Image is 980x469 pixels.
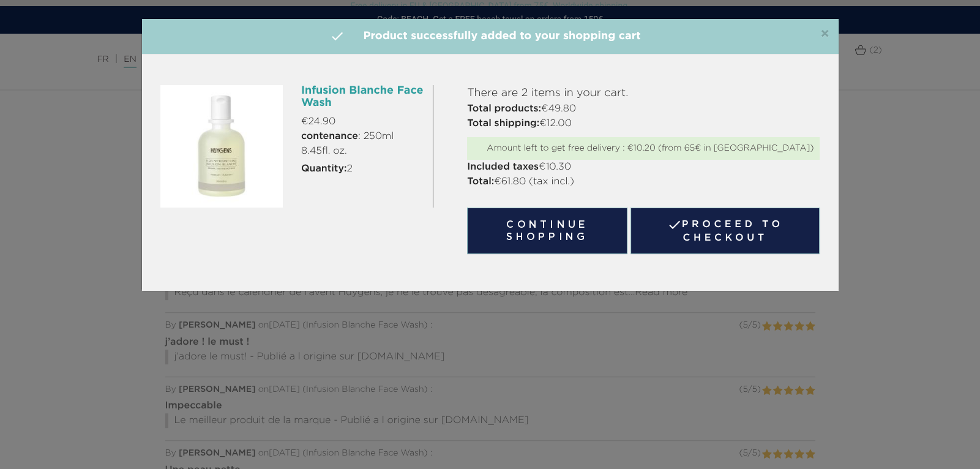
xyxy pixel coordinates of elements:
strong: Quantity: [301,164,347,174]
p: 2 [301,162,424,176]
p: €24.90 [301,114,424,129]
p: €12.00 [467,116,820,131]
strong: contenance [301,132,358,141]
h4: Product successfully added to your shopping cart [151,28,829,45]
strong: Total shipping: [467,119,539,129]
p: €49.80 [467,102,820,116]
span: × [820,27,829,42]
strong: Total products: [467,104,541,114]
h6: Infusion Blanche Face Wash [301,85,424,110]
p: €10.30 [467,160,820,174]
div: Amount left to get free delivery : €10.20 (from 65€ in [GEOGRAPHIC_DATA]) [473,143,814,154]
p: There are 2 items in your cart. [467,85,820,102]
button: Close [820,27,829,42]
button: Continue shopping [467,208,627,254]
strong: Included taxes [467,162,539,172]
i:  [330,29,345,43]
a: Proceed to checkout [630,208,820,254]
p: €61.80 (tax incl.) [467,174,820,189]
strong: Total: [467,177,494,187]
span: : 250ml 8.45fl. oz. [301,129,424,159]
